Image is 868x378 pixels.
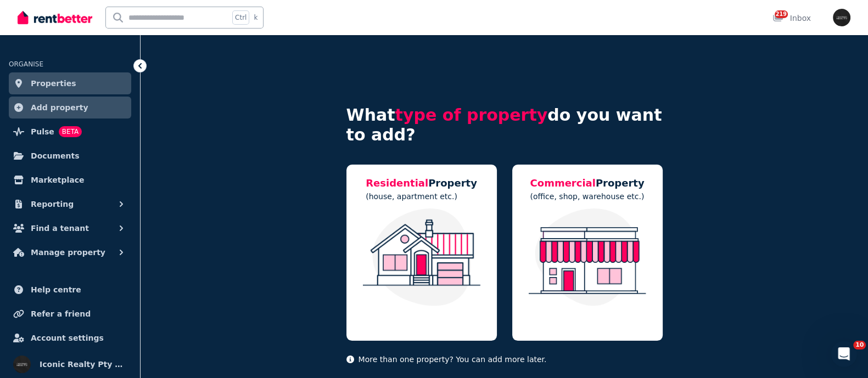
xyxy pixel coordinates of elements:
[853,341,866,349] span: 10
[530,191,644,202] p: (office, shop, warehouse etc.)
[31,283,81,296] span: Help centre
[254,13,257,22] span: k
[40,358,127,371] span: Iconic Realty Pty Ltd
[772,13,811,24] div: Inbox
[9,193,131,215] button: Reporting
[9,60,43,68] span: ORGANISE
[775,10,788,18] span: 219
[31,125,54,138] span: Pulse
[523,208,652,306] img: Commercial Property
[395,105,548,125] span: type of property
[59,126,82,137] span: BETA
[9,327,131,349] a: Account settings
[31,173,84,187] span: Marketplace
[530,177,595,189] span: Commercial
[232,10,249,25] span: Ctrl
[366,191,477,202] p: (house, apartment etc.)
[9,241,131,263] button: Manage property
[833,9,850,26] img: Iconic Realty Pty Ltd
[31,101,88,114] span: Add property
[31,77,76,90] span: Properties
[366,176,477,191] h5: Property
[9,145,131,167] a: Documents
[346,354,663,365] p: More than one property? You can add more later.
[31,331,104,345] span: Account settings
[31,222,89,235] span: Find a tenant
[831,341,857,367] iframe: Intercom live chat
[357,208,486,306] img: Residential Property
[366,177,428,189] span: Residential
[9,303,131,325] a: Refer a friend
[31,246,105,259] span: Manage property
[9,279,131,301] a: Help centre
[9,121,131,143] a: PulseBETA
[31,198,74,211] span: Reporting
[9,72,131,94] a: Properties
[9,169,131,191] a: Marketplace
[9,217,131,239] button: Find a tenant
[18,9,92,26] img: RentBetter
[13,356,31,373] img: Iconic Realty Pty Ltd
[31,149,80,162] span: Documents
[9,97,131,119] a: Add property
[31,307,91,320] span: Refer a friend
[346,105,663,145] h4: What do you want to add?
[530,176,644,191] h5: Property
